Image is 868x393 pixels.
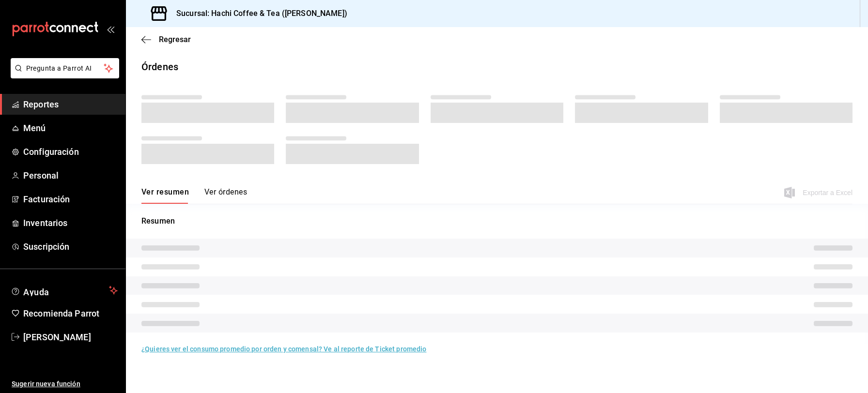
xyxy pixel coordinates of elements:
div: navigation tabs [141,187,247,204]
span: Inventarios [23,216,118,229]
a: ¿Quieres ver el consumo promedio por orden y comensal? Ve al reporte de Ticket promedio [141,345,426,353]
button: open_drawer_menu [107,25,114,33]
div: Órdenes [141,60,178,74]
span: Suscripción [23,240,118,253]
button: Ver órdenes [204,187,247,204]
button: Ver resumen [141,187,189,204]
span: Pregunta a Parrot AI [26,63,104,74]
h3: Sucursal: Hachi Coffee & Tea ([PERSON_NAME]) [169,8,347,19]
button: Pregunta a Parrot AI [11,58,119,78]
span: Configuración [23,145,118,158]
span: Recomienda Parrot [23,307,118,320]
p: Resumen [141,215,852,227]
button: Regresar [141,35,191,44]
span: Sugerir nueva función [12,379,118,389]
span: Regresar [159,35,191,44]
span: [PERSON_NAME] [23,331,118,344]
a: Pregunta a Parrot AI [7,70,119,80]
span: Reportes [23,98,118,111]
span: Menú [23,121,118,135]
span: Facturación [23,193,118,206]
span: Ayuda [23,285,105,296]
span: Personal [23,169,118,182]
